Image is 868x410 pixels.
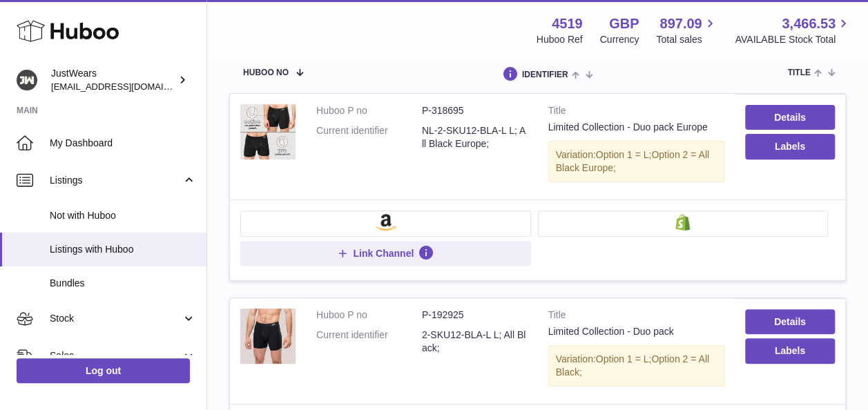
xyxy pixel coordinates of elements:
button: Labels [745,338,835,363]
a: 3,466.53 AVAILABLE Stock Total [735,14,851,46]
img: Limited Collection - Duo pack Europe [240,104,296,159]
img: amazon-small.png [376,214,396,231]
div: Variation: [548,141,724,182]
span: Huboo no [243,68,289,77]
span: Link Channel [353,247,414,260]
dt: Current identifier [316,329,422,355]
span: Option 1 = L; [596,353,652,364]
a: Details [745,309,835,334]
button: Link Channel [240,241,531,266]
strong: 4519 [552,14,583,33]
span: Bundles [50,277,196,290]
div: Variation: [548,345,724,387]
dt: Current identifier [316,124,422,150]
span: Total sales [656,33,717,46]
dt: Huboo P no [316,104,422,117]
span: 3,466.53 [782,14,836,33]
div: Limited Collection - Duo pack Europe [548,121,724,134]
strong: Title [548,104,724,121]
span: AVAILABLE Stock Total [735,33,851,46]
span: Listings [50,174,182,187]
span: identifier [522,70,568,79]
strong: Title [548,309,724,325]
div: Huboo Ref [537,33,583,46]
span: Stock [50,312,182,325]
span: Option 1 = L; [596,149,652,160]
span: 897.09 [659,14,702,33]
dd: P-192925 [422,309,528,322]
span: [EMAIL_ADDRESS][DOMAIN_NAME] [51,81,203,92]
div: JustWears [51,67,175,93]
img: Limited Collection - Duo pack [240,309,296,364]
dt: Huboo P no [316,309,422,322]
span: Option 2 = All Black; [556,353,709,378]
a: 897.09 Total sales [656,14,717,46]
span: Sales [50,349,182,362]
strong: GBP [609,14,639,33]
span: Not with Huboo [50,209,196,222]
div: Limited Collection - Duo pack [548,325,724,338]
div: Currency [600,33,639,46]
img: shopify-small.png [675,214,690,231]
dd: NL-2-SKU12-BLA-L L; All Black Europe; [422,124,528,150]
a: Log out [17,358,190,383]
button: Labels [745,134,835,159]
dd: 2-SKU12-BLA-L L; All Black; [422,329,528,355]
a: Details [745,105,835,130]
img: internalAdmin-4519@internal.huboo.com [17,70,37,90]
span: Option 2 = All Black Europe; [556,149,709,173]
span: My Dashboard [50,137,196,150]
span: Listings with Huboo [50,243,196,256]
span: title [787,68,810,77]
dd: P-318695 [422,104,528,117]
